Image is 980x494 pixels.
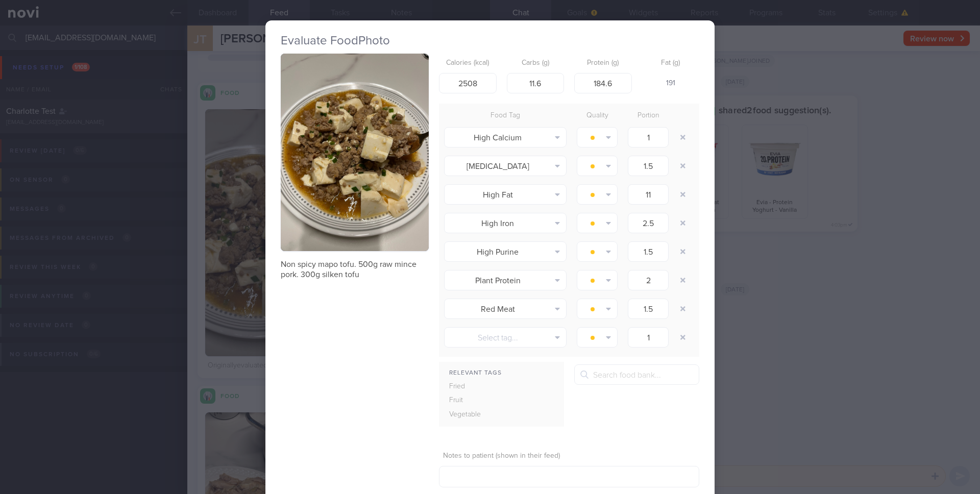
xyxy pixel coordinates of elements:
input: 1.0 [628,156,669,176]
label: Fat (g) [646,59,696,68]
div: Quality [572,109,623,123]
input: 33 [507,73,565,93]
label: Calories (kcal) [443,59,493,68]
input: 250 [439,73,497,93]
input: 1.0 [628,241,669,262]
div: Food Tag [439,109,572,123]
input: 1.0 [628,127,669,147]
input: Search food bank... [574,364,699,385]
button: [MEDICAL_DATA] [444,156,567,176]
input: 1.0 [628,213,669,233]
input: 1.0 [628,184,669,205]
div: Portion [623,109,674,123]
button: High Calcium [444,127,567,147]
label: Carbs (g) [511,59,560,68]
input: 1.0 [628,327,669,348]
input: 1.0 [628,270,669,290]
h2: Evaluate Food Photo [281,33,699,48]
img: Non spicy mapo tofu. 500g raw mince pork. 300g silken tofu [281,54,429,251]
input: 1.0 [628,299,669,319]
input: 9 [574,73,632,93]
p: Non spicy mapo tofu. 500g raw mince pork. 300g silken tofu [281,259,429,280]
div: Vegetable [439,408,504,422]
div: Relevant Tags [439,367,564,380]
label: Notes to patient (shown in their feed) [443,452,695,461]
button: High Fat [444,184,567,205]
div: Fried [439,380,504,394]
button: Select tag... [444,327,567,348]
button: Red Meat [444,299,567,319]
button: High Iron [444,213,567,233]
div: Fruit [439,393,504,408]
button: Plant Protein [444,270,567,290]
button: High Purine [444,241,567,262]
label: Protein (g) [578,59,628,68]
div: 191 [642,73,700,94]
